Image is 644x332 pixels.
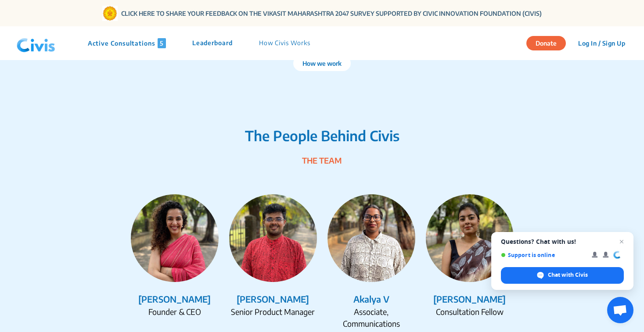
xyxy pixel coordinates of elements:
img: Atharva Joshi [229,194,317,282]
a: Atharva Joshi[PERSON_NAME]Senior Product Manager [229,194,317,329]
span: Support is online [501,252,586,258]
h1: The People Behind Civis [112,127,533,144]
button: Log In / Sign Up [572,36,631,50]
div: Associate, Communications [327,306,415,329]
p: Active Consultations [88,38,166,48]
button: How we work [293,56,351,71]
a: Donate [526,38,572,47]
div: Consultation Fellow [426,306,514,318]
div: [PERSON_NAME] [426,293,514,306]
span: Chat with Civis [501,267,624,284]
span: Chat with Civis [548,271,588,279]
p: How Civis Works [259,38,310,48]
div: Akalya V [327,293,415,306]
a: Antaraa Vasudev[PERSON_NAME]Founder & CEO [131,194,219,329]
a: CLICK HERE TO SHARE YOUR FEEDBACK ON THE VIKASIT MAHARASHTRA 2047 SURVEY SUPPORTED BY CIVIC INNOV... [121,9,542,18]
p: Leaderboard [192,38,233,48]
button: Donate [526,36,566,50]
span: 5 [158,38,166,48]
img: Gom Logo [102,6,118,21]
img: navlogo.png [13,30,59,57]
div: [PERSON_NAME] [229,293,317,306]
a: Akalya VAkalya VAssociate, Communications [327,194,415,329]
img: Antaraa Vasudev [131,194,219,282]
div: Founder & CEO [131,306,219,318]
div: [PERSON_NAME] [131,293,219,306]
div: Senior Product Manager [229,306,317,318]
img: Akalya V [327,194,415,282]
a: Open chat [607,297,633,323]
a: Brishti Mondal[PERSON_NAME]Consultation Fellow [426,194,514,329]
span: Questions? Chat with us! [501,238,624,245]
div: The Team [112,154,533,166]
img: Brishti Mondal [426,194,514,282]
